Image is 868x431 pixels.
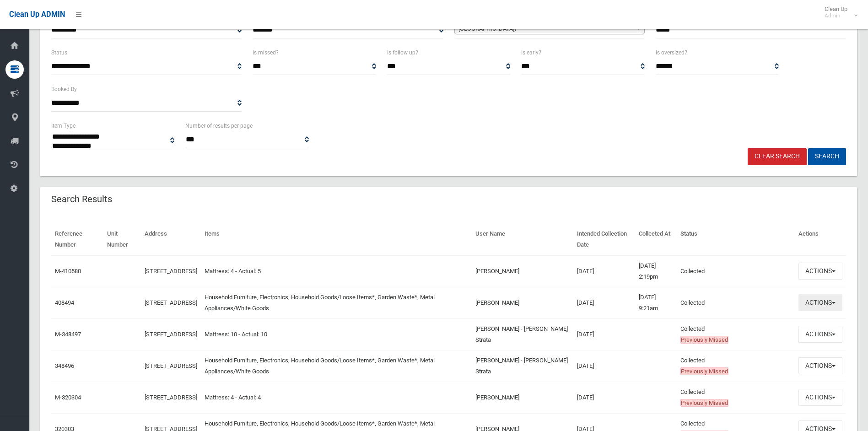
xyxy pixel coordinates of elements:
td: [DATE] [573,382,635,413]
td: [DATE] 2:19pm [635,255,677,287]
label: Is early? [521,48,541,58]
td: [DATE] [573,350,635,382]
a: M-410580 [55,268,81,275]
span: Previously Missed [680,399,728,407]
label: Is oversized? [656,48,687,58]
small: Admin [825,12,847,19]
header: Search Results [40,190,123,208]
th: Actions [795,224,846,255]
td: [PERSON_NAME] - [PERSON_NAME] Strata [472,350,573,382]
th: User Name [472,224,573,255]
td: Household Furniture, Electronics, Household Goods/Loose Items*, Garden Waste*, Metal Appliances/W... [201,350,472,382]
td: Collected [677,350,795,382]
a: Clear Search [748,148,807,165]
td: Mattress: 4 - Actual: 4 [201,382,472,413]
label: Is follow up? [387,48,418,58]
a: 408494 [55,299,74,306]
button: Actions [798,357,842,374]
th: Intended Collection Date [573,224,635,255]
a: [STREET_ADDRESS] [145,394,197,401]
td: Household Furniture, Electronics, Household Goods/Loose Items*, Garden Waste*, Metal Appliances/W... [201,287,472,318]
button: Actions [798,263,842,280]
a: [STREET_ADDRESS] [145,362,197,369]
label: Status [51,48,67,58]
a: M-348497 [55,331,81,338]
td: Mattress: 10 - Actual: 10 [201,318,472,350]
td: [PERSON_NAME] - [PERSON_NAME] Strata [472,318,573,350]
th: Status [677,224,795,255]
td: Collected [677,318,795,350]
button: Actions [798,294,842,311]
th: Unit Number [103,224,141,255]
td: [DATE] [573,255,635,287]
td: Collected [677,255,795,287]
span: Clean Up ADMIN [9,10,65,19]
td: [PERSON_NAME] [472,382,573,413]
th: Reference Number [51,224,103,255]
span: Previously Missed [680,336,728,344]
label: Item Type [51,121,75,131]
a: [STREET_ADDRESS] [145,331,197,338]
td: [PERSON_NAME] [472,287,573,318]
a: [STREET_ADDRESS] [145,268,197,275]
td: Collected [677,382,795,413]
a: [STREET_ADDRESS] [145,299,197,306]
button: Actions [798,389,842,406]
td: [DATE] [573,318,635,350]
th: Collected At [635,224,677,255]
td: [DATE] [573,287,635,318]
label: Booked By [51,84,77,94]
span: Previously Missed [680,367,728,375]
a: M-320304 [55,394,81,401]
th: Items [201,224,472,255]
span: Clean Up [820,5,857,19]
td: [DATE] 9:21am [635,287,677,318]
td: [PERSON_NAME] [472,255,573,287]
a: 348496 [55,362,74,369]
label: Number of results per page [185,121,253,131]
th: Address [141,224,201,255]
td: Collected [677,287,795,318]
td: Mattress: 4 - Actual: 5 [201,255,472,287]
label: Is missed? [253,48,279,58]
button: Actions [798,326,842,343]
button: Search [808,148,846,165]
